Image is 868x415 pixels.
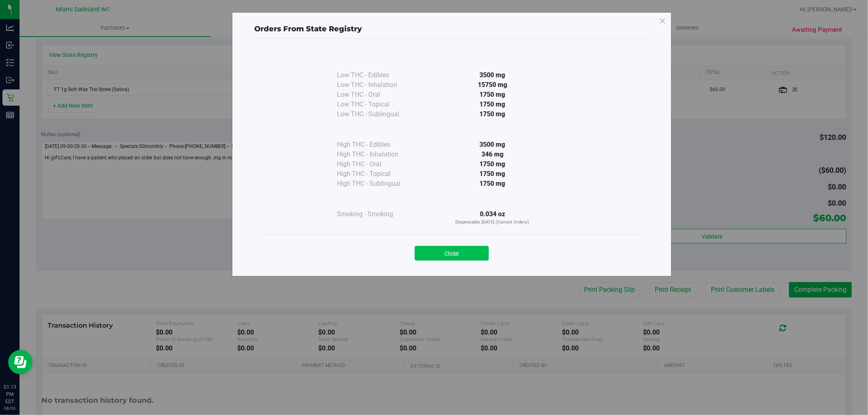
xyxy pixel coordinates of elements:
[418,159,566,169] div: 1750 mg
[337,150,418,159] div: High THC - Inhalation
[418,179,566,189] div: 1750 mg
[337,90,418,100] div: Low THC - Oral
[418,70,566,80] div: 3500 mg
[418,80,566,90] div: 15750 mg
[337,179,418,189] div: High THC - Sublingual
[418,169,566,179] div: 1750 mg
[418,90,566,100] div: 1750 mg
[337,209,418,219] div: Smoking - Smoking
[418,100,566,109] div: 1750 mg
[254,24,362,33] span: Orders From State Registry
[415,246,489,261] button: Close
[337,100,418,109] div: Low THC - Topical
[337,109,418,119] div: Low THC - Sublingual
[337,70,418,80] div: Low THC - Edibles
[418,140,566,150] div: 3500 mg
[337,80,418,90] div: Low THC - Inhalation
[418,150,566,159] div: 346 mg
[337,159,418,169] div: High THC - Oral
[337,140,418,150] div: High THC - Edibles
[418,209,566,226] div: 0.034 oz
[418,109,566,119] div: 1750 mg
[337,169,418,179] div: High THC - Topical
[8,350,33,374] iframe: Resource center
[418,219,566,226] p: Dispensable [DATE] (Current Orders)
